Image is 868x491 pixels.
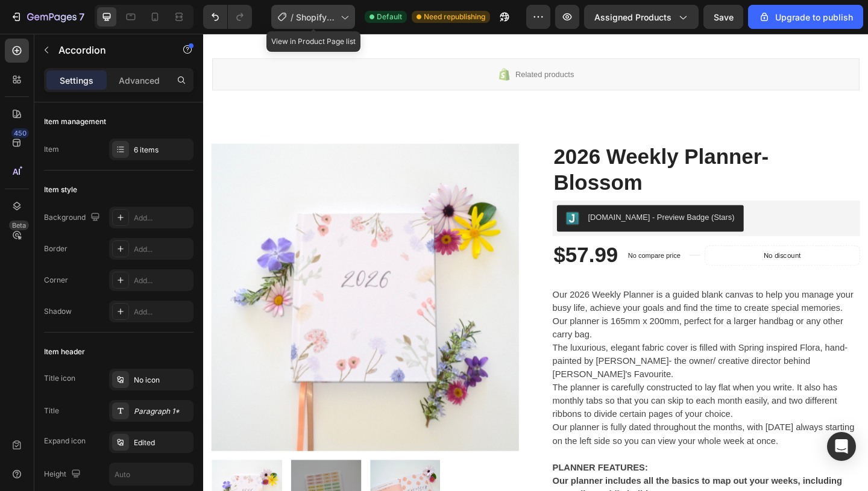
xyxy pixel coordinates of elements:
[424,11,485,22] span: Need republishing
[339,37,403,51] span: Related products
[203,34,868,491] iframe: To enrich screen reader interactions, please activate Accessibility in Grammarly extension settings
[380,380,690,419] p: The planner is carefully constructed to lay flat when you write. It also has monthly tabs so that...
[609,236,650,246] p: No discount
[380,423,708,448] p: Our planner is fully dated throughout the months, with [DATE] always starting on the left side so...
[134,275,190,286] div: Add...
[385,186,588,215] button: Judge.me - Preview Badge (Stars)
[44,373,75,384] div: Title icon
[377,11,402,22] span: Default
[134,145,190,155] div: 6 items
[44,210,102,226] div: Background
[203,5,252,29] div: Undo/Redo
[134,437,190,448] div: Edited
[291,11,294,23] span: /
[44,405,59,416] div: Title
[418,193,578,206] div: [DOMAIN_NAME] - Preview Badge (Stars)
[380,119,714,177] h2: 2026 Weekly Planner- Blossom
[748,5,863,29] button: Upgrade to publish
[380,225,452,257] div: $57.99
[11,128,29,138] div: 450
[60,74,93,87] p: Settings
[827,432,856,461] div: Open Intercom Messenger
[714,12,734,22] span: Save
[462,237,519,245] p: No compare price
[380,336,701,375] p: The luxurious, elegant fabric cover is filled with Spring inspired Flora, hand-painted by [PERSON...
[44,116,106,127] div: Item management
[703,5,743,29] button: Save
[380,466,483,477] strong: PLANNER FEATURES:
[44,184,77,195] div: Item style
[110,463,193,485] input: Auto
[44,436,86,446] div: Expand icon
[584,5,699,29] button: Assigned Products
[5,5,90,29] button: 7
[134,244,190,255] div: Add...
[9,220,29,230] div: Beta
[394,193,409,208] img: Judgeme.png
[44,466,83,483] div: Height
[44,243,68,254] div: Border
[44,275,68,286] div: Corner
[44,144,59,155] div: Item
[758,11,853,23] div: Upgrade to publish
[594,11,671,23] span: Assigned Products
[134,213,190,224] div: Add...
[44,306,72,317] div: Shadow
[134,307,190,317] div: Add...
[380,307,696,332] p: Our planner is 165mm x 200mm, perfect for a larger handbag or any other carry bag.
[134,375,190,386] div: No icon
[79,10,84,24] p: 7
[119,74,160,87] p: Advanced
[296,11,336,23] span: Shopify Original Product Template
[44,346,85,357] div: Item header
[58,43,161,57] p: Accordion
[380,278,707,303] p: Our 2026 Weekly Planner is a guided blank canvas to help you manage your busy life, achieve your ...
[134,406,190,417] div: Paragraph 1*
